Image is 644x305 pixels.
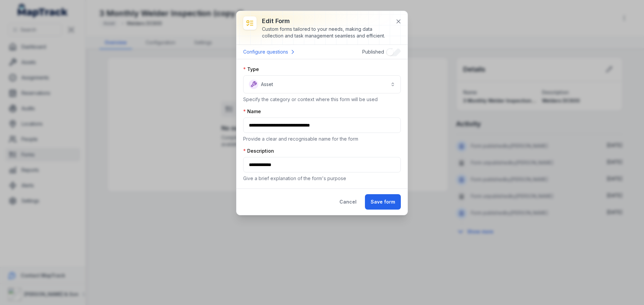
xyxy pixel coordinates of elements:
[243,75,401,93] button: Asset
[362,49,384,55] span: Published
[243,148,274,154] label: Description
[365,194,401,210] button: Save form
[243,48,296,56] a: Configure questions
[243,175,401,182] p: Give a brief explanation of the form's purpose
[262,16,390,26] h3: Edit form
[243,66,259,73] label: Type
[334,194,362,210] button: Cancel
[262,26,390,39] div: Custom forms tailored to your needs, making data collection and task management seamless and effi...
[243,136,401,142] p: Provide a clear and recognisable name for the form
[243,96,401,103] p: Specify the category or context where this form will be used
[243,108,261,115] label: Name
